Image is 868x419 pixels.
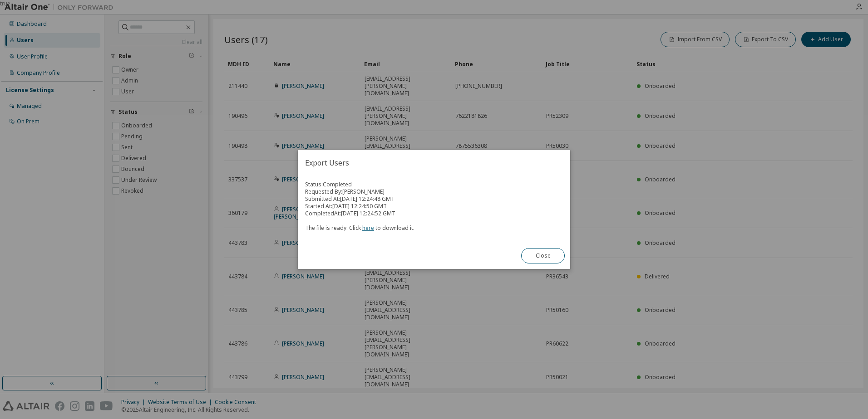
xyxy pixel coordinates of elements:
div: The file is ready. Click to download it. [305,217,563,232]
h2: Export Users [298,150,570,175]
a: here [362,224,374,232]
div: Status: Completed Requested By: [PERSON_NAME] Started At: [DATE] 12:24:50 GMT Completed At: [DATE... [305,181,563,232]
div: Submitted At: [DATE] 12:24:48 GMT [305,195,563,203]
button: Close [521,248,565,263]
